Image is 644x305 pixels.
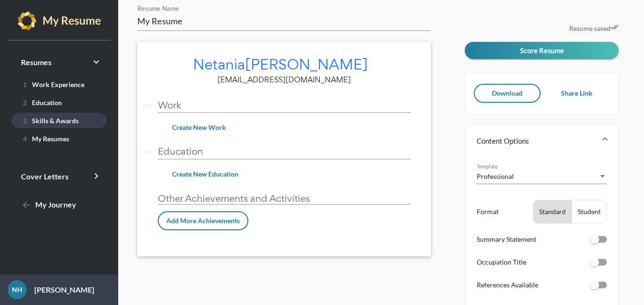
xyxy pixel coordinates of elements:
span: Work Experience [19,80,84,89]
span: Create New Education [172,170,238,178]
input: Resume Name [137,15,430,27]
span: Netania [193,55,245,74]
li: Format [477,200,607,224]
button: Share Link [544,84,610,103]
span: Cover Letters [21,172,69,181]
span: My Journey [21,200,76,209]
a: 4My Resumes [11,131,107,146]
button: Add More Achievements [158,211,248,230]
i: keyboard_arrow_right [91,56,102,68]
span: Share Link [561,89,593,97]
button: Standard [533,200,572,223]
i: drag_handle [141,100,153,112]
button: Create New Work [164,119,234,136]
mat-panel-title: Content Options [477,136,595,146]
span: Education [19,98,62,107]
button: Create New Education [164,166,246,183]
span: Skills & Awards [19,117,79,125]
p: Resume saved [465,23,619,34]
span: Add More Achievements [166,216,240,225]
span: 3 [23,117,27,125]
span: Score Resume [520,46,564,55]
a: My Journey [11,194,107,216]
span: Download [492,89,522,97]
img: my-resume-light.png [18,11,101,30]
button: Download [474,84,541,103]
span: [PERSON_NAME] [245,55,368,74]
span: [EMAIL_ADDRESS][DOMAIN_NAME] [217,75,351,85]
li: Occupation Title [477,256,607,276]
a: 2Education [11,95,107,110]
mat-select: Template [477,171,607,181]
i: drag_handle [141,146,153,158]
a: 1Work Experience [11,77,107,92]
button: Student [572,200,606,223]
p: Other Achievements and Activities [158,193,411,205]
a: 3Skills & Awards [11,113,107,128]
span: 1 [23,80,27,89]
li: Summary Statement [477,234,607,253]
span: 2 [23,98,27,107]
i: keyboard_arrow_right [91,170,102,182]
button: Score Resume [465,42,619,59]
p: [PERSON_NAME] [27,284,94,295]
span: Professional [477,172,514,180]
i: done_all [611,23,619,31]
li: References Available [477,279,607,299]
div: NH [8,280,27,299]
span: My Resumes [19,135,69,143]
span: 4 [23,135,27,143]
span: Resumes [21,58,51,67]
span: Create New Work [172,123,226,131]
mat-expansion-panel-header: Content Options [465,126,618,156]
mat-icon: arrow_back [21,200,32,211]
